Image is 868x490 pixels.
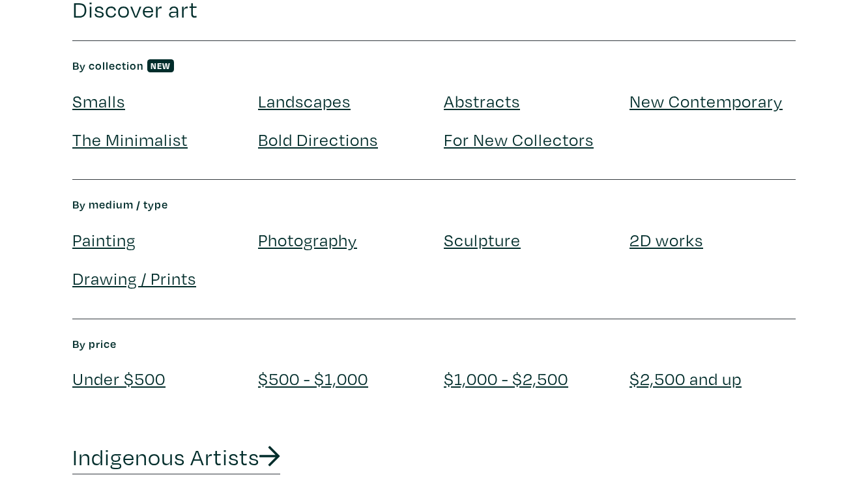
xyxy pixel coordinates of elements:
a: Landscapes [258,89,351,112]
h6: By medium / type [72,197,796,212]
span: New [147,59,175,72]
a: $1,000 - $2,500 [444,367,568,390]
a: Abstracts [444,89,520,112]
a: Sculpture [444,228,521,251]
h6: By collection [72,59,796,73]
a: The Minimalist [72,128,188,151]
a: For New Collectors [444,128,594,151]
a: Indigenous Artists [72,441,280,475]
a: Smalls [72,89,125,112]
a: Photography [258,228,357,251]
a: $2,500 and up [629,367,742,390]
a: New Contemporary [629,89,783,112]
a: Drawing / Prints [72,267,196,289]
a: 2D works [629,228,703,251]
a: $500 - $1,000 [258,367,368,390]
h6: By price [72,337,796,351]
a: Bold Directions [258,128,378,151]
a: Under $500 [72,367,166,390]
a: Painting [72,228,136,251]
